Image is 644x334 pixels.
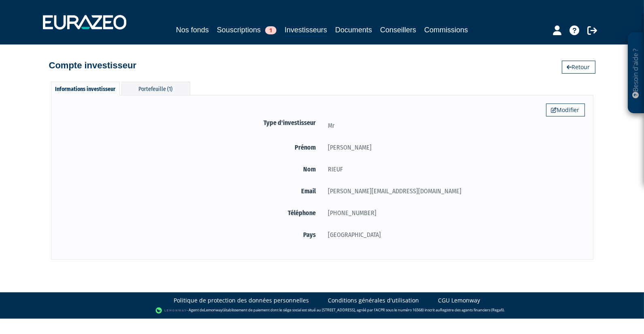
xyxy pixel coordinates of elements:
a: Nos fonds [176,24,209,36]
h4: Compte investisseur [49,61,136,70]
a: Documents [335,24,372,36]
div: Portefeuille (1) [121,82,190,95]
p: Besoin d'aide ? [631,37,641,110]
div: [PERSON_NAME][EMAIL_ADDRESS][DOMAIN_NAME] [322,186,585,196]
a: CGU Lemonway [438,296,480,304]
a: Investisseurs [285,24,327,37]
div: - Agent de (établissement de paiement dont le siège social est situé au [STREET_ADDRESS], agréé p... [8,307,636,315]
a: Souscriptions1 [217,24,276,36]
label: Téléphone [60,208,322,218]
label: Type d'investisseur [60,118,322,128]
label: Pays [60,230,322,240]
img: logo-lemonway.png [155,307,187,315]
label: Nom [60,164,322,174]
div: [GEOGRAPHIC_DATA] [322,230,585,240]
a: Registre des agents financiers (Regafi) [440,308,504,313]
div: [PERSON_NAME] [322,142,585,152]
label: Email [60,186,322,196]
a: Commissions [424,24,468,36]
div: [PHONE_NUMBER] [322,208,585,218]
a: Conseillers [380,24,416,36]
img: 1732889491-logotype_eurazeo_blanc_rvb.png [43,15,126,30]
a: Politique de protection des données personnelles [174,296,309,304]
a: Retour [562,61,595,74]
label: Prénom [60,142,322,152]
a: Lemonway [204,308,223,313]
span: 1 [265,26,276,34]
div: Informations investisseur [51,82,120,95]
a: Conditions générales d'utilisation [328,296,419,304]
a: Modifier [546,104,585,116]
div: RIEUF [322,164,585,174]
div: Mr [322,120,585,131]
